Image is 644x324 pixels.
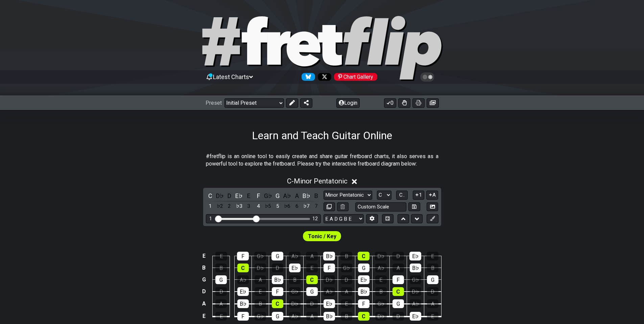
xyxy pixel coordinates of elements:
div: G [272,312,283,321]
div: 1 [209,216,212,222]
div: D [341,275,352,284]
button: First click edit preset to enable marker editing [427,214,438,223]
a: Follow #fretflip at Bluesky [299,73,315,81]
div: D♭ [324,275,335,284]
td: A [200,298,208,310]
div: A [215,299,227,308]
div: toggle scale degree [302,202,311,211]
div: C [237,264,249,272]
button: 1 [413,191,424,200]
button: Move down [411,214,423,223]
div: B♭ [237,299,249,308]
div: toggle pitch class [283,191,292,200]
td: G [200,274,208,285]
div: C [392,287,404,296]
div: C [358,312,369,321]
div: toggle pitch class [302,191,311,200]
td: D [200,285,208,298]
button: Create Image [427,202,438,211]
div: A [255,275,266,284]
div: G [271,252,283,260]
div: B [427,264,438,272]
span: Toggle light / dark theme [424,74,431,80]
td: B [200,262,208,274]
div: toggle scale degree [312,202,320,211]
div: D [392,312,404,321]
button: C.. [396,191,408,200]
div: A [306,252,318,260]
div: toggle scale degree [283,202,292,211]
span: First enable full edit mode to edit [308,231,336,241]
div: D♭ [255,264,266,272]
div: Chart Gallery [334,73,377,81]
div: F [272,287,283,296]
div: E [215,312,227,321]
div: G♭ [341,264,352,272]
div: B [255,299,266,308]
div: toggle pitch class [235,191,243,200]
div: E♭ [358,275,369,284]
div: toggle scale degree [225,202,234,211]
div: toggle pitch class [244,191,253,200]
div: A♭ [324,287,335,296]
span: C.. [399,192,405,198]
div: E♭ [289,264,301,272]
button: Share Preset [300,98,312,108]
div: A [427,299,438,308]
div: B♭ [358,287,369,296]
div: B♭ [410,264,421,272]
div: toggle scale degree [273,202,282,211]
select: Tuning [324,214,364,223]
div: G♭ [289,287,301,296]
div: toggle pitch class [264,191,272,200]
div: D♭ [289,299,301,308]
div: F [324,264,335,272]
div: D♭ [375,312,387,321]
div: E♭ [410,312,421,321]
div: G [306,287,318,296]
span: C - Minor Pentatonic [287,177,348,185]
div: B♭ [323,252,335,260]
a: #fretflip at Pinterest [331,73,377,81]
div: D♭ [410,287,421,296]
div: D [215,287,227,296]
div: C [358,252,369,260]
span: Preset [206,100,222,106]
div: toggle pitch class [206,191,215,200]
a: Follow #fretflip at X [315,73,331,81]
div: E♭ [324,299,335,308]
div: G♭ [410,275,421,284]
select: Tonic/Root [377,191,391,200]
div: Visible fret range [206,214,321,223]
button: Toggle Dexterity for all fretkits [398,98,410,108]
div: F [392,275,404,284]
div: toggle scale degree [254,202,263,211]
div: G [392,299,404,308]
button: Delete [337,202,349,211]
span: Latest Charts [213,73,249,80]
div: toggle pitch class [292,191,301,200]
div: E [427,312,438,321]
div: A♭ [289,252,301,260]
button: Edit Tuning [366,214,378,223]
div: D [306,299,318,308]
div: C [306,275,318,284]
div: E [427,252,438,260]
div: F [237,252,249,260]
div: E [215,252,227,260]
div: D♭ [375,252,387,260]
button: Copy [324,202,335,211]
div: F [358,299,369,308]
div: A♭ [375,264,387,272]
div: D [392,252,404,260]
div: D [272,264,283,272]
div: 12 [312,216,318,222]
div: A [392,264,404,272]
div: B♭ [324,312,335,321]
div: B [341,312,352,321]
div: G♭ [255,312,266,321]
div: G [427,275,438,284]
p: #fretflip is an online tool to easily create and share guitar fretboard charts, it also serves as... [206,153,438,168]
div: A [341,287,352,296]
div: A♭ [410,299,421,308]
